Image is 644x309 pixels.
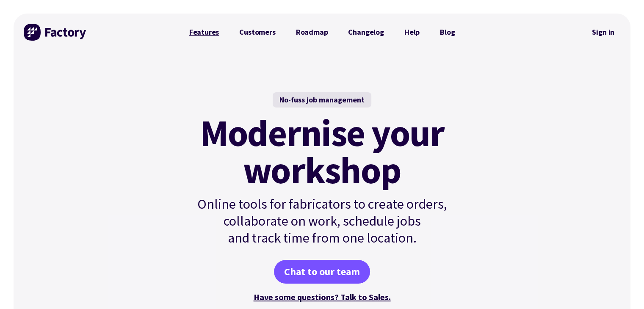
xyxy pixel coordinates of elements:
img: Factory [24,24,87,41]
a: Help [394,24,430,41]
a: Customers [229,24,285,41]
a: Have some questions? Talk to Sales. [254,292,391,302]
mark: Modernise your workshop [200,114,444,189]
nav: Primary Navigation [179,24,465,41]
iframe: Chat Widget [602,268,644,309]
a: Roadmap [286,24,338,41]
a: Chat to our team [274,260,370,284]
a: Features [179,24,229,41]
div: No-fuss job management [273,92,371,108]
a: Changelog [338,24,394,41]
nav: Secondary Navigation [586,22,620,42]
a: Blog [430,24,465,41]
a: Sign in [586,22,620,42]
p: Online tools for fabricators to create orders, collaborate on work, schedule jobs and track time ... [179,196,465,246]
